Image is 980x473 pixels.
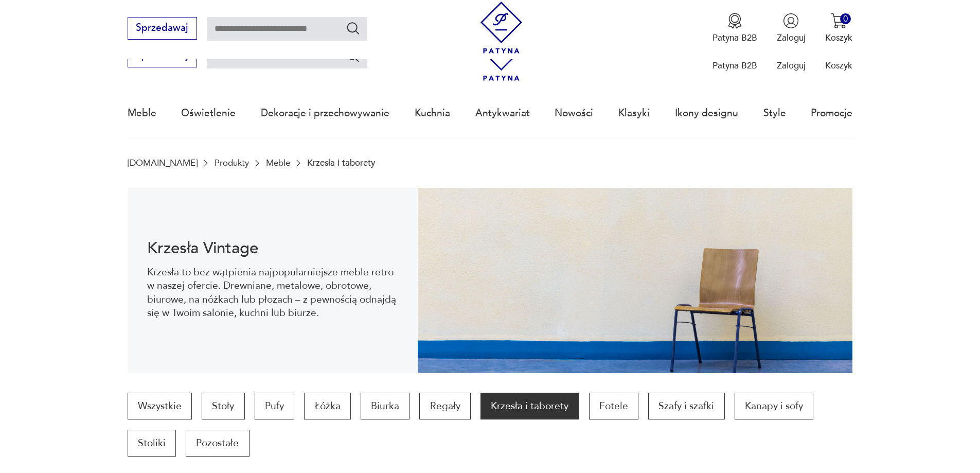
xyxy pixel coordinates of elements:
p: Patyna B2B [712,60,757,72]
a: Dekoracje i przechowywanie [261,90,389,137]
a: Sprzedawaj [128,25,197,33]
a: Stoliki [128,430,176,457]
button: Szukaj [346,21,361,36]
a: Szafy i szafki [648,393,724,419]
a: Promocje [811,90,852,137]
a: Ikona medaluPatyna B2B [712,13,757,44]
a: Biurka [361,393,409,419]
a: Sprzedawaj [128,52,197,61]
a: Nowości [555,90,593,137]
img: Ikona koszyka [831,13,847,29]
button: Szukaj [346,48,361,63]
a: Wszystkie [128,393,192,419]
button: Patyna B2B [712,13,757,44]
img: Patyna - sklep z meblami i dekoracjami vintage [475,2,527,54]
p: Krzesła i taborety [307,158,375,168]
button: 0Koszyk [825,13,852,44]
a: Pozostałe [186,430,249,457]
img: Ikonka użytkownika [783,13,799,29]
p: Zaloguj [777,32,806,44]
a: Antykwariat [475,90,530,137]
a: Produkty [215,158,249,168]
p: Zaloguj [777,60,806,72]
a: Kanapy i sofy [735,393,813,419]
a: Meble [128,90,156,137]
a: Regały [419,393,470,419]
a: Meble [266,158,290,168]
p: Koszyk [825,60,852,72]
a: Fotele [589,393,638,419]
a: Pufy [255,393,294,419]
a: Stoły [202,393,244,419]
a: Krzesła i taborety [480,393,579,419]
img: bc88ca9a7f9d98aff7d4658ec262dcea.jpg [418,188,853,373]
a: [DOMAIN_NAME] [128,158,198,168]
p: Koszyk [825,32,852,44]
a: Oświetlenie [181,90,236,137]
img: Ikona medalu [727,13,743,29]
div: 0 [840,13,851,24]
a: Style [763,90,786,137]
h1: Krzesła Vintage [147,241,398,256]
a: Kuchnia [415,90,450,137]
button: Sprzedawaj [128,17,197,40]
button: Zaloguj [777,13,806,44]
a: Łóżka [304,393,350,419]
p: Patyna B2B [712,32,757,44]
a: Ikony designu [675,90,738,137]
p: Krzesła to bez wątpienia najpopularniejsze meble retro w naszej ofercie. Drewniane, metalowe, obr... [147,266,398,320]
a: Klasyki [618,90,650,137]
